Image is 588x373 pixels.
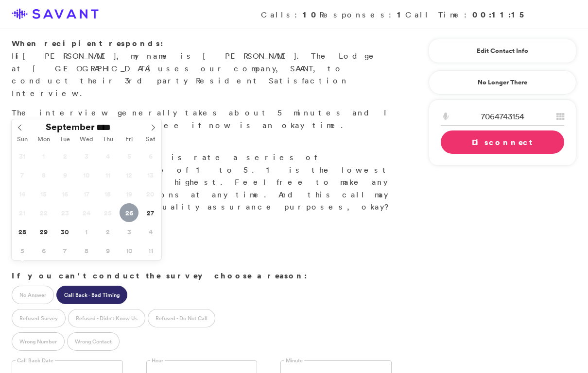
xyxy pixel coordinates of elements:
[77,222,96,241] span: October 1, 2025
[98,165,117,184] span: September 11, 2025
[55,222,74,241] span: September 30, 2025
[34,184,53,203] span: September 15, 2025
[97,136,119,143] span: Thu
[397,9,405,20] strong: 1
[77,241,96,260] span: October 8, 2025
[12,107,392,131] p: The interview generally takes about 5 minutes and I was just calling to see if now is an okay time.
[141,222,160,241] span: October 4, 2025
[13,146,32,165] span: August 31, 2025
[22,51,116,61] span: [PERSON_NAME]
[77,184,96,203] span: September 17, 2025
[77,203,96,222] span: September 24, 2025
[120,184,138,203] span: September 19, 2025
[150,357,165,364] label: Hour
[120,241,138,260] span: October 10, 2025
[13,203,32,222] span: September 21, 2025
[140,136,161,143] span: Sat
[13,222,32,241] span: September 28, 2025
[34,146,53,165] span: September 1, 2025
[441,130,564,154] a: Disconnect
[98,222,117,241] span: October 2, 2025
[67,332,120,351] label: Wrong Contact
[472,9,528,20] strong: 00:11:15
[98,146,117,165] span: September 4, 2025
[148,309,215,327] label: Refused - Do Not Call
[141,184,160,203] span: September 20, 2025
[12,38,163,49] strong: When recipient responds:
[34,222,53,241] span: September 29, 2025
[441,43,564,59] a: Edit Contact Info
[12,136,33,143] span: Sun
[141,165,160,184] span: September 13, 2025
[13,241,32,260] span: October 5, 2025
[120,222,138,241] span: October 3, 2025
[77,146,96,165] span: September 3, 2025
[120,146,138,165] span: September 5, 2025
[55,165,74,184] span: September 9, 2025
[12,139,392,214] p: Great. What you'll do is rate a series of statements on a scale of 1 to 5. 1 is the lowest score ...
[68,309,145,327] label: Refused - Didn't Know Us
[76,136,97,143] span: Wed
[12,309,66,327] label: Refused Survey
[54,136,76,143] span: Tue
[13,184,32,203] span: September 14, 2025
[429,70,576,95] a: No Longer There
[34,165,53,184] span: September 8, 2025
[34,241,53,260] span: October 6, 2025
[120,165,138,184] span: September 12, 2025
[12,332,65,351] label: Wrong Number
[33,136,54,143] span: Mon
[98,203,117,222] span: September 25, 2025
[98,241,117,260] span: October 9, 2025
[16,357,55,364] label: Call Back Date
[141,203,160,222] span: September 27, 2025
[98,184,117,203] span: September 18, 2025
[55,184,74,203] span: September 16, 2025
[12,286,54,304] label: No Answer
[119,136,140,143] span: Fri
[141,146,160,165] span: September 6, 2025
[34,203,53,222] span: September 22, 2025
[55,203,74,222] span: September 23, 2025
[55,241,74,260] span: October 7, 2025
[95,122,130,132] input: Year
[284,357,304,364] label: Minute
[46,122,95,131] span: September
[56,286,127,304] label: Call Back - Bad Timing
[55,146,74,165] span: September 2, 2025
[303,9,319,20] strong: 10
[120,203,138,222] span: September 26, 2025
[13,165,32,184] span: September 7, 2025
[12,270,307,281] strong: If you can't conduct the survey choose a reason:
[77,165,96,184] span: September 10, 2025
[12,37,392,99] p: Hi , my name is [PERSON_NAME]. The Lodge at [GEOGRAPHIC_DATA] uses our company, SAVANT, to conduc...
[141,241,160,260] span: October 11, 2025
